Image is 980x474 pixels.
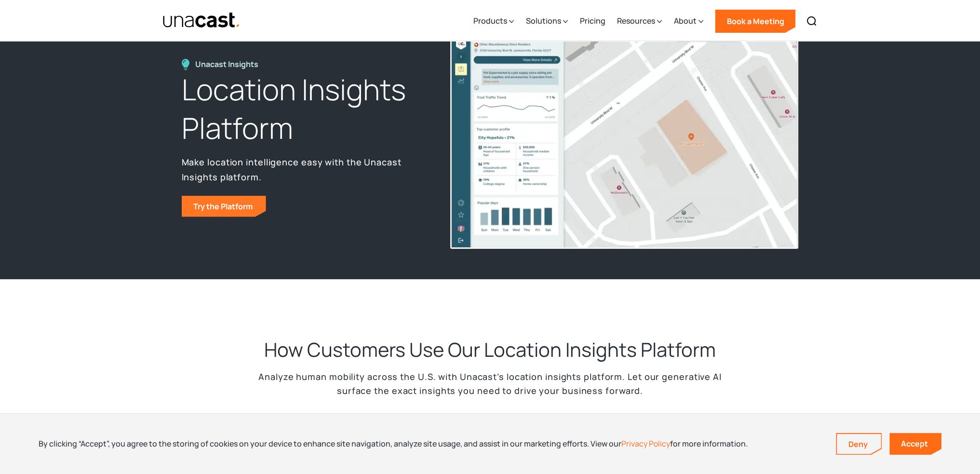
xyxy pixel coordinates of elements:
[182,59,189,70] img: Location Insights Platform icon
[473,15,507,27] div: Products
[621,438,670,449] a: Privacy Policy
[806,15,818,27] img: Search icon
[473,1,514,41] div: Products
[182,155,429,184] p: Make location intelligence easy with the Unacast Insights platform.
[249,370,731,398] p: Analyze human mobility across the U.S. with Unacast’s location insights platform. Let our generat...
[162,12,241,29] img: Unacast text logo
[525,1,568,41] div: Solutions
[579,1,605,41] a: Pricing
[617,1,662,41] div: Resources
[182,70,429,148] h1: Location Insights Platform
[195,59,263,70] div: Unacast Insights
[39,438,748,449] div: By clicking “Accept”, you agree to the storing of cookies on your device to enhance site navigati...
[162,12,241,29] a: home
[525,15,561,27] div: Solutions
[889,433,941,455] a: Accept
[264,337,716,362] h2: How Customers Use Our Location Insights Platform
[715,10,795,33] a: Book a Meeting
[673,15,696,27] div: About
[617,15,655,27] div: Resources
[837,434,881,454] a: Deny
[182,196,266,217] a: Try the Platform
[673,1,703,41] div: About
